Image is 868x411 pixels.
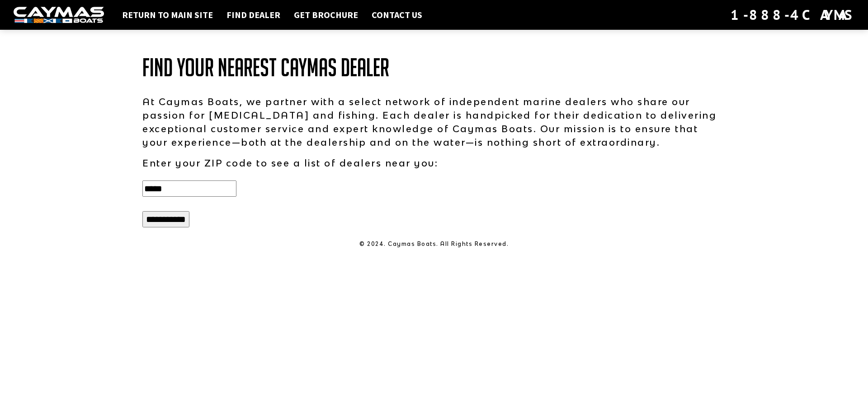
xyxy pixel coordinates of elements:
[289,9,363,21] a: Get Brochure
[142,240,726,248] p: © 2024. Caymas Boats. All Rights Reserved.
[142,95,726,149] p: At Caymas Boats, we partner with a select network of independent marine dealers who share our pas...
[731,5,854,25] div: 1-888-4CAYMAS
[118,9,217,21] a: Return to main site
[142,156,726,170] p: Enter your ZIP code to see a list of dealers near you:
[222,9,285,21] a: Find Dealer
[14,7,104,23] img: white-logo-c9c8dbefe5ff5ceceb0f0178aa75bf4bb51f6bca0971e226c86eb53dfe498488.png
[367,9,427,21] a: Contact Us
[142,54,726,81] h1: Find Your Nearest Caymas Dealer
